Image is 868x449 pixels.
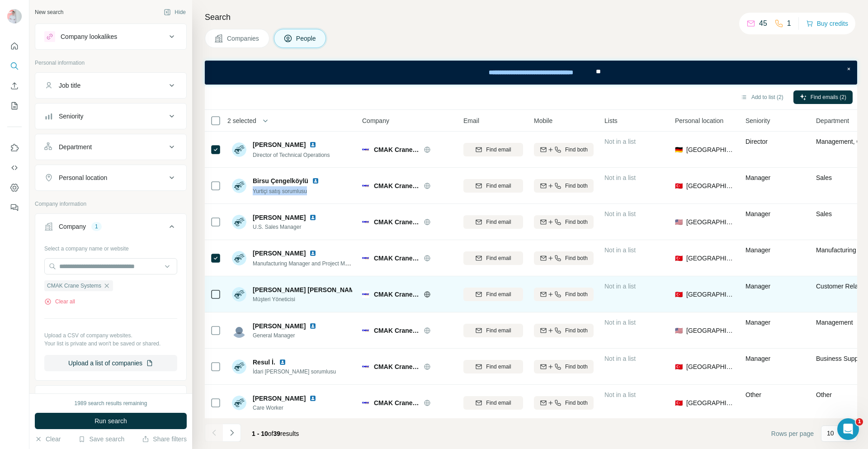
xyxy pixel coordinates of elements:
[232,179,246,193] img: Avatar
[816,210,832,217] span: Sales
[486,399,511,407] span: Find email
[486,146,511,154] span: Find email
[75,399,147,407] div: 1989 search results remaining
[745,355,770,362] span: Manager
[7,199,22,216] button: Feedback
[793,90,853,104] button: Find emails (2)
[253,260,362,267] span: Manufacturing Manager and Project Manager
[59,81,80,90] div: Job title
[686,254,735,263] span: [GEOGRAPHIC_DATA]
[604,283,636,290] span: Not in a list
[675,116,723,125] span: Personal location
[486,363,511,371] span: Find email
[205,11,857,24] h4: Search
[232,251,246,265] img: Avatar
[309,141,316,148] img: LinkedIn logo
[675,145,683,154] span: 🇩🇪
[91,222,102,231] div: 1
[745,138,768,145] span: Director
[745,391,761,398] span: Other
[44,331,177,340] p: Upload a CSV of company websites.
[745,210,770,217] span: Manager
[59,222,86,231] div: Company
[734,90,790,104] button: Add to list (2)
[205,61,857,85] iframe: Banner
[534,288,594,301] button: Find both
[604,391,636,398] span: Not in a list
[253,404,320,412] span: Care Worker
[565,254,588,262] span: Find both
[463,360,523,373] button: Find email
[816,116,849,125] span: Department
[565,218,588,226] span: Find both
[61,32,117,41] div: Company lookalikes
[94,416,127,425] span: Run search
[816,355,866,362] span: Business Support
[686,290,735,299] span: [GEOGRAPHIC_DATA]
[309,322,316,330] img: LinkedIn logo
[252,430,299,437] span: results
[604,319,636,326] span: Not in a list
[604,210,636,217] span: Not in a list
[486,326,511,335] span: Find email
[374,254,419,263] span: CMAK Crane Systems
[309,250,316,257] img: LinkedIn logo
[534,360,594,373] button: Find both
[486,182,511,190] span: Find email
[7,180,22,196] button: Dashboard
[253,213,306,222] span: [PERSON_NAME]
[274,430,281,437] span: 39
[253,285,361,294] span: [PERSON_NAME] [PERSON_NAME]
[7,9,22,24] img: Avatar
[7,98,22,114] button: My lists
[253,368,336,376] span: İdari [PERSON_NAME] sorumlusu
[565,326,588,335] span: Find both
[35,136,186,158] button: Department
[59,142,92,151] div: Department
[232,396,246,410] img: Avatar
[534,143,594,156] button: Find both
[374,362,419,371] span: CMAK Crane Systems
[463,251,523,265] button: Find email
[44,241,177,253] div: Select a company name or website
[312,177,319,184] img: LinkedIn logo
[565,146,588,154] span: Find both
[35,167,186,189] button: Personal location
[253,223,320,231] span: U.S. Sales Manager
[362,116,389,125] span: Company
[675,290,683,299] span: 🇹🇷
[374,145,419,154] span: CMAK Crane Systems
[534,396,594,410] button: Find both
[604,138,636,145] span: Not in a list
[463,143,523,156] button: Find email
[227,34,260,43] span: Companies
[7,140,22,156] button: Use Surfe on LinkedIn
[675,181,683,190] span: 🇹🇷
[253,394,306,403] span: [PERSON_NAME]
[309,395,316,402] img: LinkedIn logo
[35,8,63,16] div: New search
[362,327,369,334] img: Logo of CMAK Crane Systems
[806,17,848,30] button: Buy credits
[253,188,307,194] span: Yurtiçi satış sorumlusu
[771,429,814,438] span: Rows per page
[35,435,61,444] button: Clear
[253,152,330,158] span: Director of Technical Operations
[604,174,636,181] span: Not in a list
[59,173,107,182] div: Personal location
[565,363,588,371] span: Find both
[565,182,588,190] span: Find both
[35,59,187,67] p: Personal information
[811,93,846,101] span: Find emails (2)
[787,18,791,29] p: 1
[253,295,352,303] span: Müşteri Yöneticisi
[686,181,735,190] span: [GEOGRAPHIC_DATA]
[604,246,636,254] span: Not in a list
[675,217,683,227] span: 🇺🇸
[463,288,523,301] button: Find email
[157,5,192,19] button: Hide
[253,321,306,331] span: [PERSON_NAME]
[279,359,286,366] img: LinkedIn logo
